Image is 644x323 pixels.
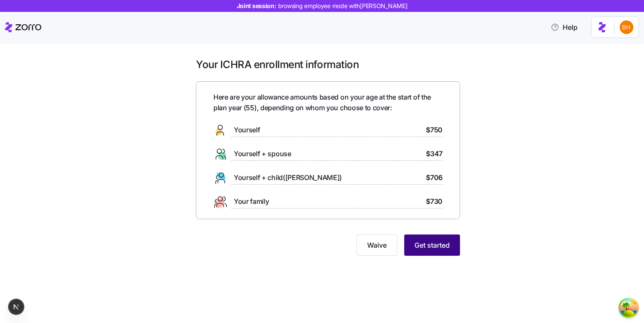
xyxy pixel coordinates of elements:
[620,20,633,34] img: 4c75172146ef2474b9d2df7702cc87ce
[213,92,443,113] span: Here are your allowance amounts based on your age at the start of the plan year ( 55 ), depending...
[234,149,291,159] span: Yourself + spouse
[356,234,397,256] button: Waive
[237,2,408,10] span: Joint session:
[196,58,460,71] h1: Your ICHRA enrollment information
[404,234,460,256] button: Get started
[620,299,637,316] button: Open Tanstack query devtools
[278,2,408,10] span: browsing employee mode with [PERSON_NAME]
[234,196,269,207] span: Your family
[426,125,443,135] span: $750
[426,196,443,207] span: $730
[426,149,443,159] span: $347
[426,172,443,183] span: $706
[544,19,584,36] button: Help
[551,22,578,32] span: Help
[234,125,260,135] span: Yourself
[367,240,387,250] span: Waive
[414,240,450,250] span: Get started
[234,172,342,183] span: Yourself + child([PERSON_NAME])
